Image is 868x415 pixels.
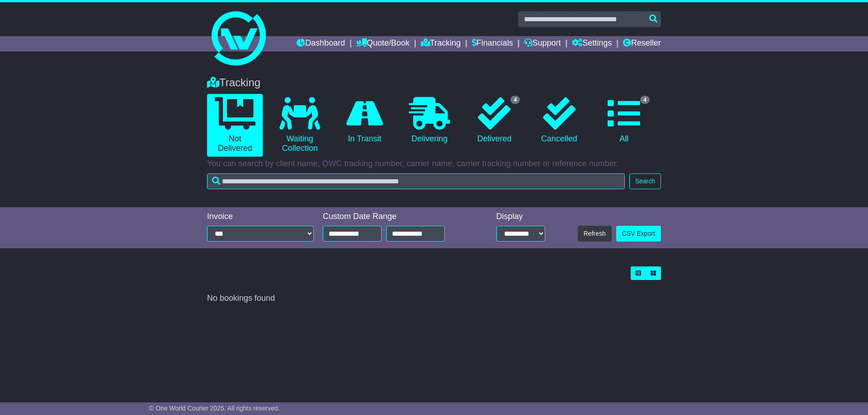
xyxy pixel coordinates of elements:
a: 4 Delivered [467,94,522,147]
div: No bookings found [207,294,661,303]
a: Cancelled [531,94,587,147]
a: Not Delivered [207,94,263,157]
a: Waiting Collection [272,94,327,157]
a: CSV Export [616,226,661,242]
a: Quote/Book [356,36,410,51]
span: 4 [510,96,520,104]
div: Tracking [203,76,665,89]
span: © One World Courier 2025. All rights reserved. [149,405,280,412]
a: Reseller [623,36,661,51]
div: Display [496,212,545,222]
a: In Transit [337,94,392,147]
a: Tracking [421,36,461,51]
a: Settings [572,36,612,51]
p: You can search by client name, OWC tracking number, carrier name, carrier tracking number or refe... [207,159,661,169]
div: Invoice [207,212,314,222]
a: Support [524,36,561,51]
div: Custom Date Range [323,212,468,222]
span: 4 [640,96,650,104]
a: Delivering [401,94,457,147]
a: Financials [472,36,513,51]
button: Search [629,173,661,189]
button: Refresh [578,226,612,242]
a: 4 All [596,94,652,147]
a: Dashboard [297,36,345,51]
